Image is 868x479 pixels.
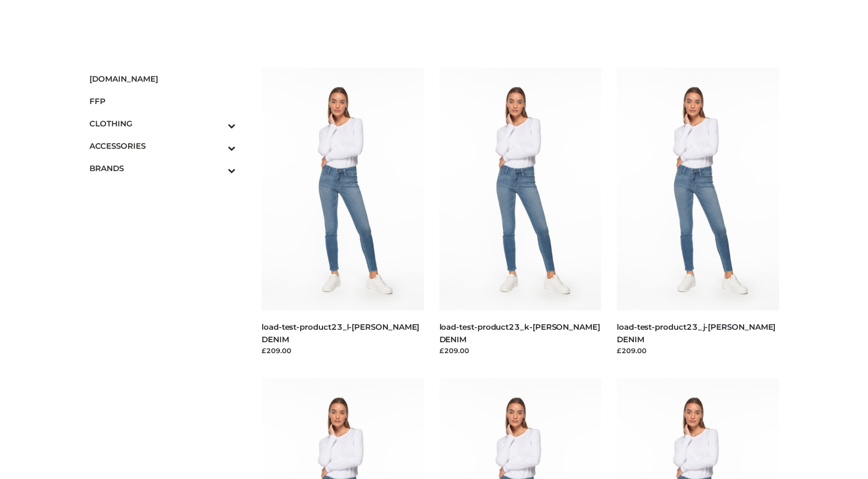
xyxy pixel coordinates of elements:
[89,112,236,135] a: CLOTHINGToggle Submenu
[89,118,236,130] span: CLOTHING
[89,68,236,90] a: [DOMAIN_NAME]
[89,95,236,107] span: FFP
[89,140,236,152] span: ACCESSORIES
[89,157,236,179] a: BRANDSToggle Submenu
[439,345,602,356] div: £209.00
[617,345,779,356] div: £209.00
[199,135,236,157] button: Toggle Submenu
[199,112,236,135] button: Toggle Submenu
[439,322,600,344] a: load-test-product23_k-[PERSON_NAME] DENIM
[617,322,775,344] a: load-test-product23_j-[PERSON_NAME] DENIM
[199,157,236,179] button: Toggle Submenu
[89,162,236,174] span: BRANDS
[89,135,236,157] a: ACCESSORIESToggle Submenu
[262,345,424,356] div: £209.00
[89,90,236,112] a: FFP
[262,322,419,344] a: load-test-product23_l-[PERSON_NAME] DENIM
[89,73,236,85] span: [DOMAIN_NAME]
